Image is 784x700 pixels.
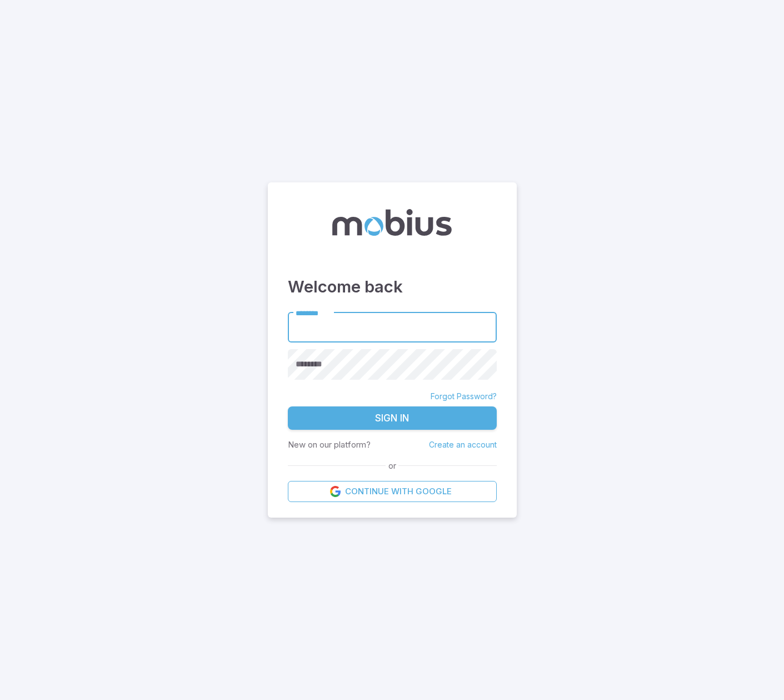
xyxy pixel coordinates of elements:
a: Create an account [429,440,497,449]
a: Forgot Password? [431,391,497,402]
h3: Welcome back [288,275,497,299]
span: or [386,460,399,472]
a: Continue with Google [288,481,497,502]
button: Sign In [288,406,497,430]
p: New on our platform? [288,439,371,451]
